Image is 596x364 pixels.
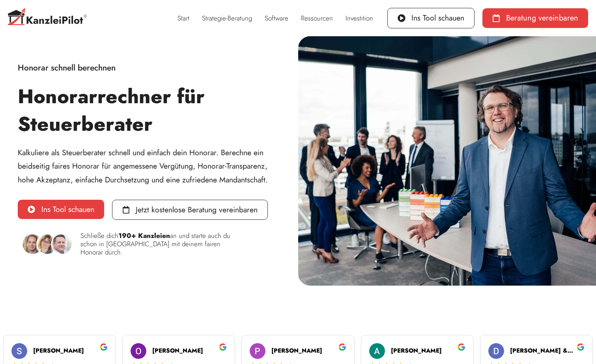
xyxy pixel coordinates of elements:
a: Ins Tool schauen [387,8,475,28]
p: Kalkuliere als Steuerberater schnell und einfach dein Honorar. Berechne ein beidseitig faires Hon... [18,146,280,187]
a: Ressourcen [295,9,339,27]
img: Kanzleipilot-Logo-C [8,8,87,28]
a: Investition [339,9,379,27]
a: Beratung vereinbaren [482,8,588,28]
p: Schließe dich an und starte auch du schon in [GEOGRAPHIC_DATA] mit deinem fairen Honorar durch. [80,232,231,256]
img: Andrea Wilhelm profile picture [369,343,385,359]
h1: Honorarrechner für Steuerberater [18,83,280,138]
nav: Menü [171,9,379,27]
span: Honorar schnell berechnen [18,62,116,74]
div: [PERSON_NAME] [391,347,465,355]
a: Ins Tool schauen [18,200,104,219]
div: [PERSON_NAME] [271,347,346,355]
span: Beratung vereinbaren [506,14,578,22]
div: [PERSON_NAME] [33,347,108,355]
img: Pia Peschel profile picture [250,343,265,359]
span: Ins Tool schauen [411,14,464,22]
div: [PERSON_NAME] & Partner mbB Steuerberatungsgesellschaft [510,347,585,355]
b: 190+ [118,231,136,240]
span: Jetzt kostenlose Beratung vereinbaren [136,206,258,214]
img: Diekmann & Partner mbB Steuerberatungsgesellschaft profile picture [488,343,504,359]
a: Strategie-Beratung [196,9,258,27]
img: Sven Kamchen profile picture [11,343,27,359]
a: Jetzt kostenlose Beratung vereinbaren [112,200,268,220]
div: [PERSON_NAME] [152,347,227,355]
b: Kanzleien [138,231,170,240]
span: Ins Tool schauen [41,206,94,214]
img: Oliver Fuchs profile picture [131,343,146,359]
a: Software [258,9,295,27]
a: Start [171,9,196,27]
